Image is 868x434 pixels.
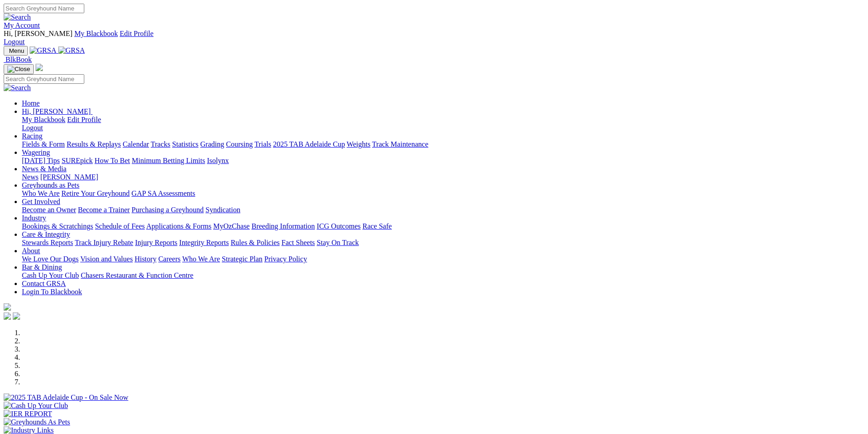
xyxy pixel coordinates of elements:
img: twitter.svg [13,312,20,320]
a: Minimum Betting Limits [132,157,205,164]
a: BlkBook [4,56,32,63]
a: [DATE] Tips [22,157,60,164]
div: Hi, [PERSON_NAME] [22,116,864,132]
a: Breeding Information [252,222,315,230]
img: facebook.svg [4,312,11,320]
div: My Account [4,30,864,46]
input: Search [4,74,84,84]
a: We Love Our Dogs [22,255,78,263]
a: How To Bet [95,157,130,164]
a: ICG Outcomes [317,222,360,230]
a: News & Media [22,165,67,173]
input: Search [4,4,84,13]
a: Fact Sheets [282,239,315,246]
a: [PERSON_NAME] [40,173,98,181]
button: Toggle navigation [4,64,34,74]
img: 2025 TAB Adelaide Cup - On Sale Now [4,393,128,402]
a: Bar & Dining [22,263,62,271]
span: Hi, [PERSON_NAME] [22,107,91,115]
a: Contact GRSA [22,280,66,287]
img: Search [4,84,31,92]
a: Syndication [205,206,240,214]
a: Logout [22,124,43,132]
a: Get Involved [22,198,60,205]
img: logo-grsa-white.png [36,64,43,71]
a: Retire Your Greyhound [62,189,130,197]
img: Close [7,66,30,73]
img: GRSA [58,46,85,55]
a: Login To Blackbook [22,288,82,296]
div: Racing [22,140,864,148]
a: Become an Owner [22,206,76,214]
a: Strategic Plan [222,255,262,263]
a: Rules & Policies [231,239,280,246]
a: Hi, [PERSON_NAME] [22,107,92,115]
a: Racing [22,132,42,140]
a: 2025 TAB Adelaide Cup [273,140,345,148]
a: Track Injury Rebate [75,239,133,246]
a: Applications & Forms [146,222,211,230]
a: About [22,247,40,255]
div: About [22,255,864,263]
img: Greyhounds As Pets [4,418,70,426]
a: Become a Trainer [78,206,130,214]
a: Trials [254,140,271,148]
a: Home [22,99,40,107]
a: Care & Integrity [22,230,70,238]
img: logo-grsa-white.png [4,303,11,311]
a: Careers [158,255,180,263]
a: Bookings & Scratchings [22,222,93,230]
a: Fields & Form [22,140,65,148]
a: Edit Profile [120,30,154,37]
div: Bar & Dining [22,271,864,280]
a: My Blackbook [74,30,118,37]
div: Get Involved [22,206,864,214]
img: IER REPORT [4,410,52,418]
div: Care & Integrity [22,239,864,247]
a: Calendar [123,140,149,148]
div: Wagering [22,157,864,165]
span: Hi, [PERSON_NAME] [4,30,72,37]
a: Track Maintenance [372,140,428,148]
a: Stay On Track [317,239,359,246]
button: Toggle navigation [4,46,28,56]
a: My Account [4,21,40,29]
a: Isolynx [207,157,229,164]
a: Grading [200,140,224,148]
a: Chasers Restaurant & Function Centre [81,271,193,279]
img: Cash Up Your Club [4,402,68,410]
a: MyOzChase [213,222,250,230]
a: Cash Up Your Club [22,271,79,279]
a: Schedule of Fees [95,222,144,230]
a: Greyhounds as Pets [22,181,79,189]
a: Purchasing a Greyhound [132,206,204,214]
a: News [22,173,38,181]
img: Search [4,13,31,21]
a: My Blackbook [22,116,66,123]
a: GAP SA Assessments [132,189,195,197]
a: Wagering [22,148,50,156]
span: BlkBook [5,56,32,63]
a: Stewards Reports [22,239,73,246]
div: News & Media [22,173,864,181]
a: Who We Are [22,189,60,197]
img: GRSA [30,46,56,55]
a: Privacy Policy [264,255,307,263]
a: History [134,255,156,263]
a: Tracks [151,140,170,148]
a: Industry [22,214,46,222]
a: Integrity Reports [179,239,229,246]
a: Vision and Values [80,255,133,263]
span: Menu [9,47,24,54]
a: Edit Profile [67,116,101,123]
a: Weights [347,140,370,148]
a: SUREpick [62,157,92,164]
div: Greyhounds as Pets [22,189,864,198]
a: Results & Replays [67,140,121,148]
a: Who We Are [182,255,220,263]
a: Statistics [172,140,199,148]
div: Industry [22,222,864,230]
a: Injury Reports [135,239,177,246]
a: Coursing [226,140,253,148]
a: Race Safe [362,222,391,230]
